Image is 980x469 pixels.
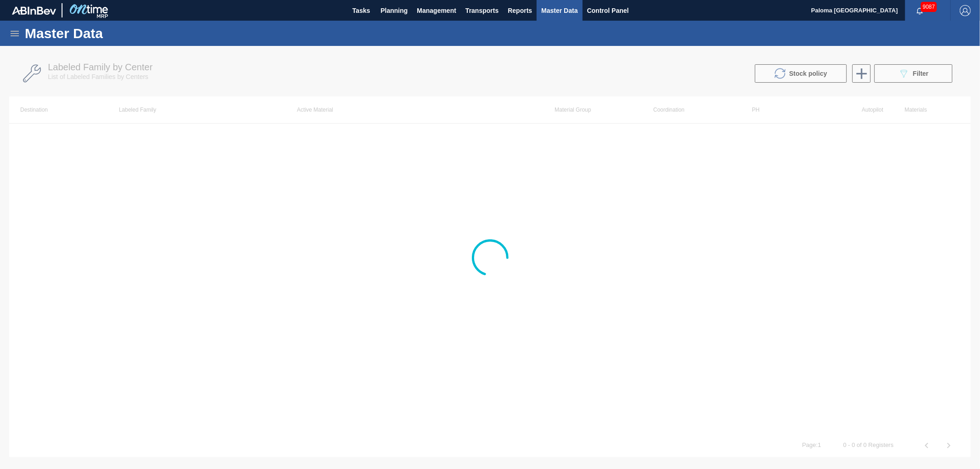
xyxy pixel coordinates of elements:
[587,5,629,16] span: Control Panel
[380,5,408,16] span: Planning
[541,5,578,16] span: Master Data
[351,5,371,16] span: Tasks
[960,5,971,16] img: Logout
[508,5,532,16] span: Reports
[921,2,937,12] span: 9087
[12,6,56,15] img: TNhmsLtSVTkK8tSr43FrP2fwEKptu5GPRR3wAAAABJRU5ErkJggg==
[25,28,188,39] h1: Master Data
[905,4,935,17] button: Notifications
[417,5,456,16] span: Management
[465,5,498,16] span: Transports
